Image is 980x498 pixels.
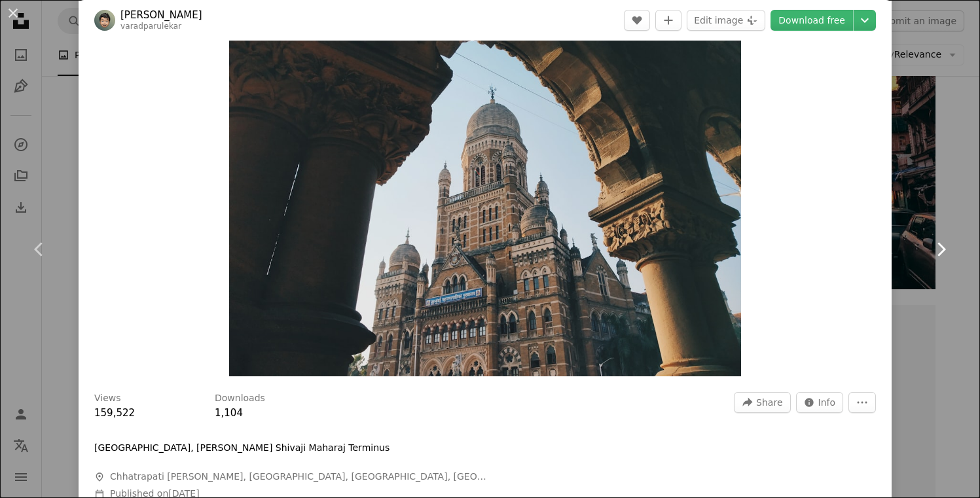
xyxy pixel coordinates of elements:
button: Like [624,10,650,31]
button: Choose download size [854,10,876,31]
button: Stats about this image [796,392,844,413]
span: Share [756,393,782,412]
a: varadparulekar [120,22,181,31]
span: Info [818,393,836,412]
button: Share this image [734,392,790,413]
h3: Downloads [215,392,265,405]
button: Edit image [687,10,765,31]
a: Next [901,187,980,312]
p: [GEOGRAPHIC_DATA], [PERSON_NAME] Shivaji Maharaj Terminus [94,442,390,455]
button: More Actions [848,392,876,413]
img: Go to Varad Parulekar's profile [94,10,115,31]
a: [PERSON_NAME] [120,9,202,22]
span: Chhatrapati [PERSON_NAME], [GEOGRAPHIC_DATA], [GEOGRAPHIC_DATA], [GEOGRAPHIC_DATA], [GEOGRAPHIC_D... [110,471,487,484]
button: Add to Collection [655,10,681,31]
span: 1,104 [215,407,243,419]
a: Download free [771,10,853,31]
h3: Views [94,392,121,405]
span: 159,522 [94,407,135,419]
